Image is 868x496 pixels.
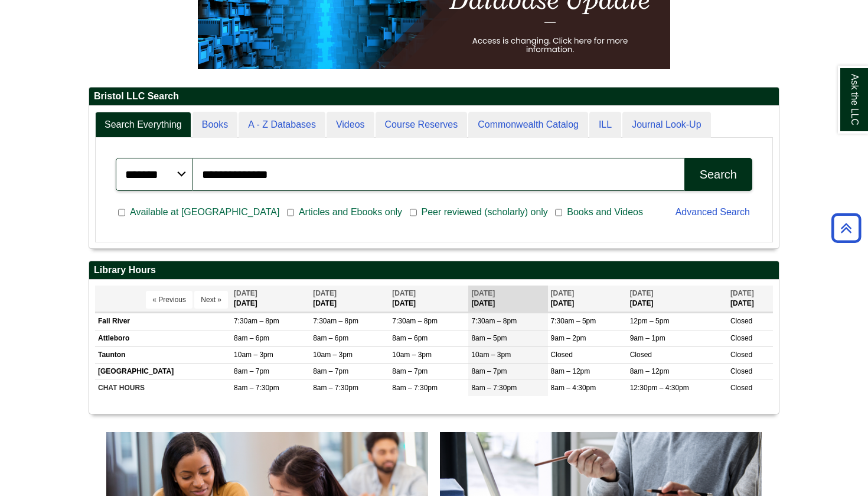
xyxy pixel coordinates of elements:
[555,208,562,218] input: Books and Videos
[630,367,670,375] span: 8am – 12pm
[95,363,231,380] td: [GEOGRAPHIC_DATA]
[95,313,231,330] td: Fall River
[730,384,752,392] span: Closed
[392,334,428,342] span: 8am – 6pm
[622,112,710,138] a: Journal Look-Up
[389,286,468,312] th: [DATE]
[730,367,752,375] span: Closed
[551,367,590,375] span: 8am – 12pm
[294,205,407,219] span: Articles and Ebooks only
[146,291,192,309] button: « Previous
[410,208,417,218] input: Peer reviewed (scholarly) only
[630,289,654,297] span: [DATE]
[684,158,752,191] button: Search
[471,334,507,342] span: 8am – 5pm
[234,334,269,342] span: 8am – 6pm
[95,330,231,346] td: Attleboro
[392,351,432,359] span: 10am – 3pm
[551,317,596,325] span: 7:30am – 5pm
[392,317,438,325] span: 7:30am – 8pm
[471,289,495,297] span: [DATE]
[287,208,294,218] input: Articles and Ebooks only
[234,289,257,297] span: [DATE]
[313,289,337,297] span: [DATE]
[376,112,468,138] a: Course Reserves
[471,384,517,392] span: 8am – 7:30pm
[471,367,507,375] span: 8am – 7pm
[313,317,358,325] span: 7:30am – 8pm
[730,317,752,325] span: Closed
[392,384,438,392] span: 8am – 7:30pm
[551,334,586,342] span: 9am – 2pm
[310,286,389,312] th: [DATE]
[627,286,727,312] th: [DATE]
[417,205,553,219] span: Peer reviewed (scholarly) only
[468,112,588,138] a: Commonwealth Catalog
[231,286,310,312] th: [DATE]
[234,317,279,325] span: 7:30am – 8pm
[700,168,737,181] div: Search
[730,289,754,297] span: [DATE]
[589,112,621,138] a: ILL
[471,351,511,359] span: 10am – 3pm
[468,286,547,312] th: [DATE]
[125,205,284,219] span: Available at [GEOGRAPHIC_DATA]
[239,112,325,138] a: A - Z Databases
[327,112,374,138] a: Videos
[234,384,279,392] span: 8am – 7:30pm
[551,289,575,297] span: [DATE]
[89,261,779,280] h2: Library Hours
[730,334,752,342] span: Closed
[548,286,627,312] th: [DATE]
[313,351,353,359] span: 10am – 3pm
[95,380,231,396] td: CHAT HOURS
[630,317,670,325] span: 12pm – 5pm
[234,367,269,375] span: 8am – 7pm
[730,351,752,359] span: Closed
[630,334,665,342] span: 9am – 1pm
[392,367,428,375] span: 8am – 7pm
[313,334,348,342] span: 8am – 6pm
[95,112,191,138] a: Search Everything
[562,205,648,219] span: Books and Videos
[313,367,348,375] span: 8am – 7pm
[89,87,779,106] h2: Bristol LLC Search
[192,112,237,138] a: Books
[827,220,865,236] a: Back to Top
[234,351,273,359] span: 10am – 3pm
[471,317,517,325] span: 7:30am – 8pm
[676,207,750,217] a: Advanced Search
[313,384,358,392] span: 8am – 7:30pm
[551,351,573,359] span: Closed
[392,289,416,297] span: [DATE]
[95,346,231,363] td: Taunton
[630,384,689,392] span: 12:30pm – 4:30pm
[551,384,596,392] span: 8am – 4:30pm
[727,286,773,312] th: [DATE]
[194,291,228,309] button: Next »
[118,208,125,218] input: Available at [GEOGRAPHIC_DATA]
[630,351,652,359] span: Closed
